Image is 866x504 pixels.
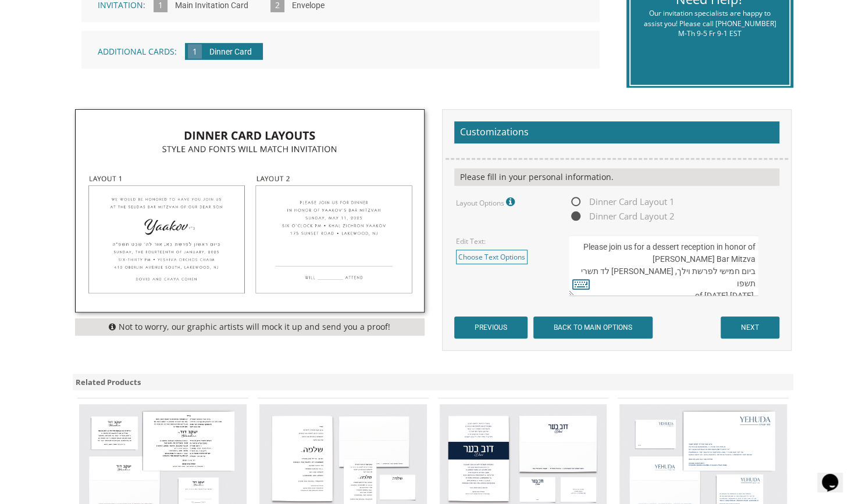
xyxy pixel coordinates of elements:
[75,318,425,336] div: Not to worry, our graphic artists will mock it up and send you a proof!
[98,46,177,57] span: Additional Cards:
[188,44,202,59] span: 1
[204,37,258,69] input: Dinner Card
[569,195,675,209] span: Dinner Card Layout 1
[454,121,779,143] h2: Customizations
[817,458,854,492] iframe: chat widget
[456,195,518,210] label: Layout Options
[533,316,653,339] input: BACK TO MAIN OPTIONS
[639,8,781,38] div: Our invitation specialists are happy to assist you! Please call [PHONE_NUMBER] M-Th 9-5 Fr 9-1 EST
[456,236,486,246] label: Edit Text:
[721,316,779,339] input: NEXT
[454,168,779,186] div: Please fill in your personal information.
[569,235,758,296] textarea: Please join us for a dessert reception in honor of [PERSON_NAME] Bar Mitzva ביום חמישי לפרשת וילך...
[456,250,528,264] a: Choose Text Options
[76,110,424,312] img: dinner_card_options-01.jpg
[569,209,675,224] span: Dinner Card Layout 2
[73,374,794,391] div: Related Products
[454,316,528,339] input: PREVIOUS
